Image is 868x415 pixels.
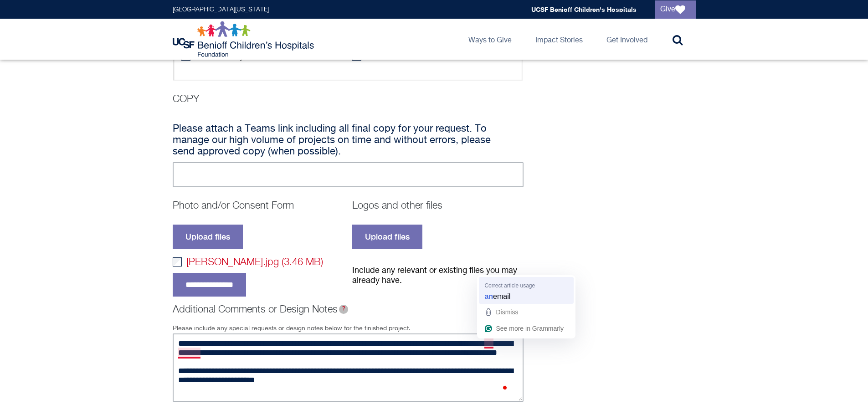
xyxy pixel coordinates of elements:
[173,123,524,158] h4: Please attach a Teams link including all final copy for your request. To manage our high volume o...
[173,333,524,402] textarea: To enrich screen reader interactions, please activate Accessibility in Grammarly extension settings
[599,19,655,60] a: Get Involved
[173,6,269,13] a: [GEOGRAPHIC_DATA][US_STATE]
[173,94,199,104] label: COPY
[528,19,590,60] a: Impact Stories
[531,5,637,13] a: UCSF Benioff Children's Hospitals
[173,21,316,57] img: Logo for UCSF Benioff Children's Hospitals Foundation
[352,225,422,249] label: Upload files
[461,19,519,60] a: Ways to Give
[173,305,350,315] label: Additional Comments or Design Notes
[173,323,524,333] div: Please include any special requests or design notes below for the finished project.
[342,306,345,312] span: ?
[173,225,243,249] label: Upload files
[352,266,524,286] div: Include any relevant or existing files you may already have.
[655,0,696,19] a: Give
[173,201,294,211] label: Photo and/or Consent Form
[352,201,442,211] label: Logos and other files
[339,305,348,314] span: Examples
[282,257,323,267] span: (3.46 MB)
[186,257,279,267] span: [PERSON_NAME].jpg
